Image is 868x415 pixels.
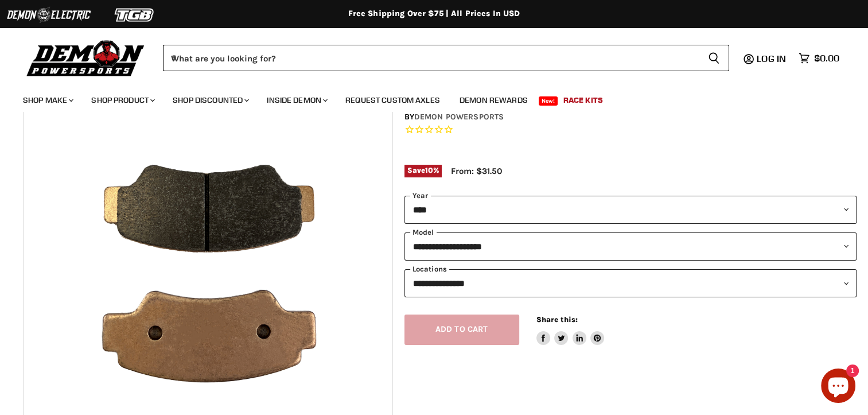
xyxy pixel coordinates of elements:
aside: Share this: [536,315,605,345]
span: 10 [425,166,433,174]
select: year [404,196,857,224]
a: Demon Rewards [451,88,536,112]
select: keys [404,269,857,297]
a: Log in [752,53,793,64]
span: Rated 0.0 out of 5 stars 0 reviews [404,124,857,136]
a: Demon Powersports [414,112,504,122]
span: From: $31.50 [450,166,501,176]
span: Log in [757,53,786,64]
a: $0.00 [793,50,845,67]
ul: Main menu [14,84,836,112]
a: Shop Discounted [164,88,256,112]
input: When autocomplete results are available use up and down arrows to review and enter to select [163,45,699,71]
select: modal-name [404,232,857,261]
button: Search [699,45,729,71]
inbox-online-store-chat: Shopify online store chat [818,369,859,406]
img: Demon Powersports [23,37,149,78]
a: Request Custom Axles [337,88,449,112]
span: $0.00 [814,53,839,64]
img: Demon Electric Logo 2 [6,4,92,26]
span: Save % [404,165,442,177]
a: Race Kits [555,88,612,112]
form: Product [163,45,729,71]
img: TGB Logo 2 [92,4,178,26]
span: Share this: [536,315,578,324]
span: New! [539,96,558,106]
a: Shop Product [83,88,162,112]
a: Inside Demon [258,88,334,112]
a: Shop Make [14,88,80,112]
div: by [404,111,857,123]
